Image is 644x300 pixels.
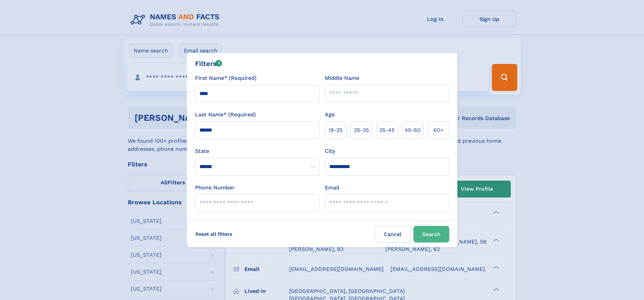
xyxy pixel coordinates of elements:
button: Search [413,226,449,243]
label: First Name* (Required) [195,74,257,82]
span: 25‑35 [354,126,369,134]
label: Last Name* (Required) [195,111,256,119]
label: State [195,147,319,155]
label: Reset all filters [191,226,237,242]
span: 60+ [433,126,444,134]
label: Middle Name [325,74,359,82]
span: 35‑45 [379,126,395,134]
label: Age [325,111,335,119]
label: Cancel [375,226,411,243]
label: Phone Number [195,184,235,192]
div: Filters [195,59,222,69]
span: 45‑60 [405,126,421,134]
label: City [325,147,335,155]
label: Email [325,184,339,192]
span: 18‑25 [329,126,342,134]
